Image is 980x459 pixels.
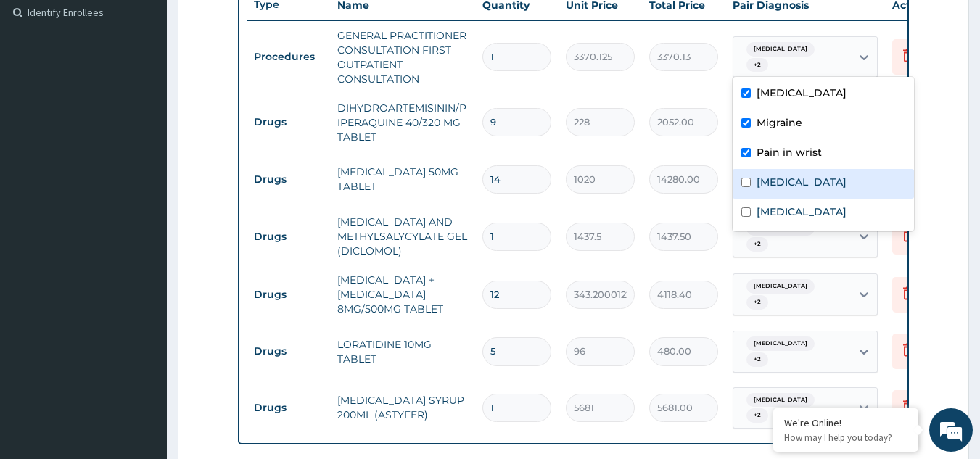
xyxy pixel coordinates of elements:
span: + 2 [746,408,768,423]
label: [MEDICAL_DATA] [757,175,847,189]
span: [MEDICAL_DATA] [746,336,815,351]
td: Drugs [247,223,330,250]
span: + 2 [746,352,768,367]
td: Procedures [247,44,330,70]
label: [MEDICAL_DATA] [757,204,847,219]
span: [MEDICAL_DATA] [746,42,815,57]
label: Migraine [757,115,802,130]
td: GENERAL PRACTITIONER CONSULTATION FIRST OUTPATIENT CONSULTATION [330,21,475,94]
label: Pain in wrist [757,145,822,160]
td: [MEDICAL_DATA] 50MG TABLET [330,157,475,201]
span: + 2 [746,295,768,310]
td: Drugs [247,281,330,308]
img: d_794563401_company_1708531726252_794563401 [27,73,59,109]
span: + 2 [746,58,768,73]
td: LORATIDINE 10MG TABLET [330,330,475,373]
span: We're online! [84,137,200,284]
span: [MEDICAL_DATA] [746,279,815,294]
td: [MEDICAL_DATA] AND METHYLSALYCYLATE GEL (DICLOMOL) [330,207,475,265]
div: We're Online! [784,416,907,429]
td: [MEDICAL_DATA] SYRUP 200ML (ASTYFER) [330,386,475,429]
td: Drugs [247,338,330,365]
textarea: Type your message and hit 'Enter' [7,305,276,356]
td: Drugs [247,109,330,136]
p: How may I help you today? [784,431,907,444]
div: Chat with us now [75,81,244,100]
td: Drugs [247,394,330,421]
span: [MEDICAL_DATA] [746,393,815,408]
div: Minimize live chat window [238,7,273,42]
td: DIHYDROARTEMISININ/PIPERAQUINE 40/320 MG TABLET [330,94,475,152]
td: [MEDICAL_DATA] + [MEDICAL_DATA] 8MG/500MG TABLET [330,265,475,323]
label: [MEDICAL_DATA] [757,86,847,100]
td: Drugs [247,166,330,193]
span: + 2 [746,237,768,252]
